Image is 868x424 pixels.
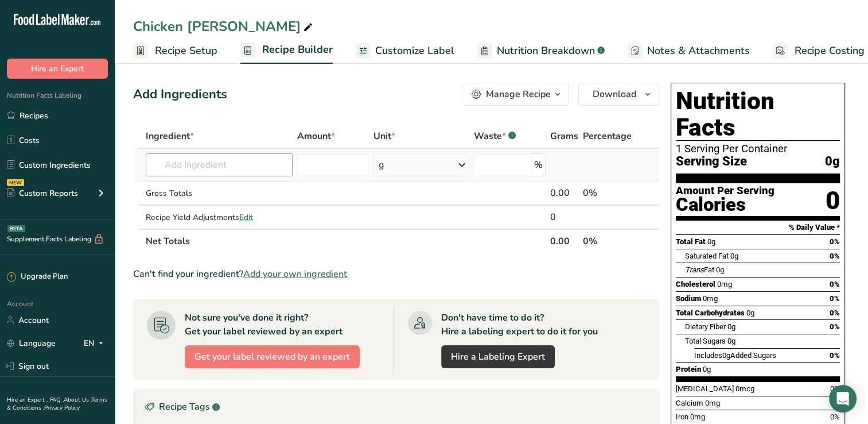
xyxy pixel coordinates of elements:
span: 0% [830,237,840,246]
span: 0g [727,322,735,331]
span: 0mg [717,280,732,288]
span: Total Sugars [685,337,726,345]
span: 0g [730,252,738,260]
span: 0g [825,155,840,169]
span: Dietary Fiber [685,322,726,331]
a: FAQ . [50,396,64,404]
div: Recipe Tags [134,390,659,424]
span: Total Carbohydrates [676,309,745,317]
div: 0 [550,210,578,224]
div: 0 [826,186,840,216]
div: EN [84,336,108,350]
span: 0% [830,280,840,288]
div: NEW [7,179,24,186]
div: Manage Recipe [486,87,551,101]
a: Notes & Attachments [628,38,750,64]
a: Recipe Builder [240,37,333,64]
span: 0mg [705,399,720,407]
input: Add Ingredient [146,153,293,176]
span: Amount [297,129,335,143]
span: Iron [676,413,688,421]
button: Hire an Expert [7,59,108,79]
span: 0g [707,237,715,246]
button: Get your label reviewed by an expert [185,345,360,368]
button: Manage Recipe [462,83,569,106]
span: Cholesterol [676,280,715,288]
span: Recipe Costing [795,43,865,59]
span: 0% [830,384,840,393]
span: 0% [830,294,840,303]
a: Privacy Policy [44,404,80,412]
span: Percentage [583,129,632,143]
span: 0g [746,309,754,317]
span: Add your own ingredient [243,267,347,281]
span: Grams [550,129,578,143]
span: Saturated Fat [685,252,729,260]
span: Calcium [676,399,703,407]
div: Calories [676,196,774,213]
span: 0mcg [735,384,754,393]
div: Can't find your ingredient? [133,267,659,281]
span: [MEDICAL_DATA] [676,384,734,393]
span: 0g [703,365,711,373]
span: Customize Label [375,43,454,59]
div: 1 Serving Per Container [676,143,840,155]
i: Trans [685,265,704,274]
span: Get your label reviewed by an expert [194,350,350,364]
a: Recipe Costing [773,38,865,64]
div: Not sure you've done it right? Get your label reviewed by an expert [185,311,342,338]
span: 0% [830,413,840,421]
span: 0% [830,252,840,260]
div: Gross Totals [146,187,293,199]
span: Total Fat [676,237,706,246]
div: Upgrade Plan [7,271,68,283]
a: Language [7,333,56,353]
span: Recipe Builder [262,42,333,57]
span: 0g [727,337,735,345]
span: Includes Added Sugars [694,351,776,360]
div: Chicken [PERSON_NAME] [133,16,315,37]
a: Customize Label [356,38,454,64]
div: Custom Reports [7,187,78,199]
div: Open Intercom Messenger [829,385,857,413]
a: Hire a Labeling Expert [441,345,555,368]
span: 0mg [690,413,705,421]
button: Download [578,83,659,106]
span: Nutrition Breakdown [497,43,595,59]
th: Net Totals [143,229,548,253]
span: Download [593,87,636,101]
th: 0% [581,229,634,253]
section: % Daily Value * [676,221,840,234]
span: Protein [676,365,701,373]
span: 0% [830,309,840,317]
span: Notes & Attachments [647,43,750,59]
a: Terms & Conditions . [7,396,107,412]
span: Fat [685,265,714,274]
div: Add Ingredients [133,85,227,104]
span: Serving Size [676,155,747,169]
span: Unit [373,129,395,143]
span: 0% [830,322,840,331]
span: 0g [722,351,730,360]
th: 0.00 [548,229,581,253]
div: Amount Per Serving [676,186,774,196]
h1: Nutrition Facts [676,88,840,141]
span: Recipe Setup [155,43,217,59]
span: Ingredient [146,129,194,143]
div: BETA [7,225,25,232]
span: 0% [830,351,840,360]
span: Edit [239,212,253,223]
div: 0.00 [550,186,578,200]
div: Waste [474,129,516,143]
a: About Us . [64,396,91,404]
div: Don't have time to do it? Hire a labeling expert to do it for you [441,311,598,338]
div: g [379,158,384,172]
a: Recipe Setup [133,38,217,64]
span: Sodium [676,294,701,303]
div: Recipe Yield Adjustments [146,211,293,223]
a: Nutrition Breakdown [477,38,605,64]
div: 0% [583,186,632,200]
span: 0mg [703,294,718,303]
a: Hire an Expert . [7,396,48,404]
span: 0g [716,265,724,274]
